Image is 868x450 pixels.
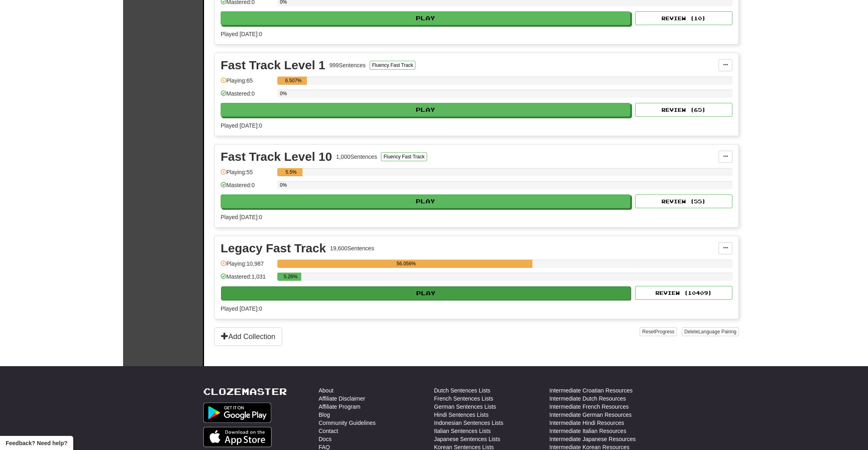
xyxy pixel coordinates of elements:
[203,403,271,423] img: Get it on Google Play
[221,59,325,71] div: Fast Track Level 1
[336,153,377,161] div: 1,000 Sentences
[221,103,630,117] button: Play
[319,419,376,427] a: Community Guidelines
[221,286,631,300] button: Play
[319,386,334,395] a: About
[434,435,500,443] a: Japanese Sentences Lists
[203,386,287,397] a: Clozemaster
[203,427,272,447] img: Get it on App Store
[6,439,67,447] span: Open feedback widget
[221,31,262,37] span: Played [DATE]: 0
[549,427,626,435] a: Intermediate Italian Resources
[221,77,273,90] div: Playing: 65
[330,61,366,69] div: 999 Sentences
[319,403,360,411] a: Affiliate Program
[221,151,332,163] div: Fast Track Level 10
[221,242,326,254] div: Legacy Fast Track
[434,427,491,435] a: Italian Sentences Lists
[549,403,629,411] a: Intermediate French Resources
[221,273,273,286] div: Mastered: 1,031
[280,260,532,268] div: 56.056%
[319,427,338,435] a: Contact
[549,395,626,403] a: Intermediate Dutch Resources
[221,260,273,273] div: Playing: 10,987
[221,214,262,220] span: Played [DATE]: 0
[434,395,493,403] a: French Sentences Lists
[221,181,273,194] div: Mastered: 0
[319,411,330,419] a: Blog
[221,194,630,208] button: Play
[280,273,301,281] div: 5.26%
[319,435,332,443] a: Docs
[635,103,732,117] button: Review (65)
[698,329,736,335] span: Language Pairing
[330,244,374,252] div: 19,600 Sentences
[319,395,365,403] a: Affiliate Disclaimer
[640,327,677,336] button: ResetProgress
[221,90,273,103] div: Mastered: 0
[635,11,732,25] button: Review (10)
[434,411,489,419] a: Hindi Sentences Lists
[549,411,632,419] a: Intermediate German Resources
[635,286,732,300] button: Review (10409)
[221,168,273,181] div: Playing: 55
[280,168,302,176] div: 5.5%
[655,329,674,335] span: Progress
[434,419,503,427] a: Indonesian Sentences Lists
[549,386,632,395] a: Intermediate Croatian Resources
[214,327,282,346] button: Add Collection
[682,327,739,336] button: DeleteLanguage Pairing
[434,403,496,411] a: German Sentences Lists
[635,194,732,208] button: Review (55)
[381,152,427,161] button: Fluency Fast Track
[549,435,636,443] a: Intermediate Japanese Resources
[549,419,624,427] a: Intermediate Hindi Resources
[370,61,415,70] button: Fluency Fast Track
[280,77,307,85] div: 6.507%
[221,305,262,312] span: Played [DATE]: 0
[221,11,630,25] button: Play
[434,386,490,395] a: Dutch Sentences Lists
[221,122,262,129] span: Played [DATE]: 0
